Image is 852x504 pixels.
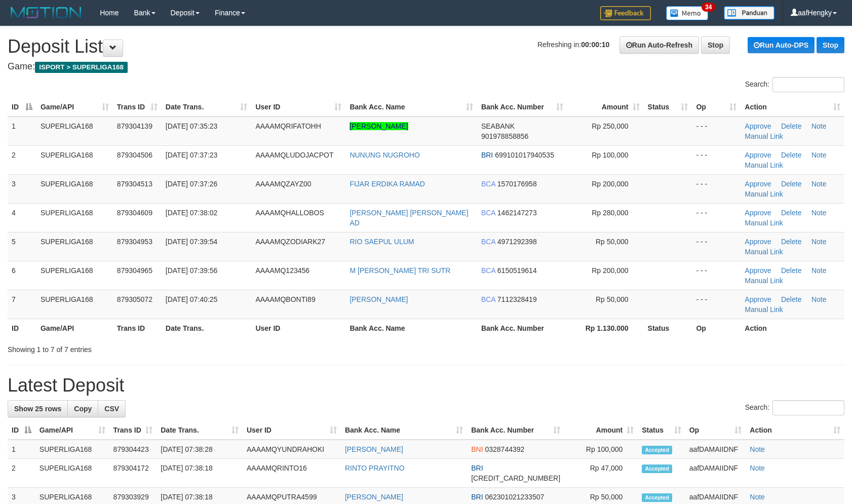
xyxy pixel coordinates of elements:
th: Game/API: activate to sort column ascending [36,98,113,117]
a: Note [811,180,827,188]
span: Accepted [642,446,672,454]
th: Date Trans.: activate to sort column ascending [162,98,252,117]
span: Copy 7112328419 to clipboard [497,295,537,303]
span: Copy 696901020130538 to clipboard [471,474,560,482]
span: [DATE] 07:35:23 [166,122,217,130]
td: SUPERLIGA168 [36,174,113,203]
th: Op: activate to sort column ascending [692,98,741,117]
td: 3 [8,174,36,203]
a: Run Auto-Refresh [619,36,699,54]
th: Game/API: activate to sort column ascending [35,421,109,440]
span: 879304139 [117,122,152,130]
a: Approve [745,151,771,159]
th: User ID: activate to sort column ascending [251,98,345,117]
th: Status: activate to sort column ascending [644,98,692,117]
td: 4 [8,203,36,232]
span: BCA [481,180,495,188]
a: Delete [781,122,801,130]
span: ISPORT > SUPERLIGA168 [35,62,128,73]
td: aafDAMAIIDNF [685,440,746,459]
span: BCA [481,295,495,303]
a: Approve [745,122,771,130]
td: - - - [692,290,741,319]
a: [PERSON_NAME] [350,295,408,303]
a: Note [811,151,827,159]
a: Manual Link [745,161,783,169]
th: Bank Acc. Name [345,319,477,337]
span: CSV [104,405,119,413]
span: [DATE] 07:38:02 [166,209,217,217]
td: 5 [8,232,36,261]
a: NUNUNG NUGROHO [350,151,419,159]
th: User ID [251,319,345,337]
td: 6 [8,261,36,290]
strong: 00:00:10 [581,41,609,49]
a: Approve [745,295,771,303]
span: AAAAMQ123456 [255,266,309,275]
td: SUPERLIGA168 [36,232,113,261]
td: 7 [8,290,36,319]
td: 1 [8,117,36,146]
td: SUPERLIGA168 [36,261,113,290]
span: Copy 901978858856 to clipboard [481,132,528,140]
input: Search: [772,77,844,92]
span: Rp 100,000 [592,151,628,159]
a: Note [750,445,765,453]
a: Note [811,295,827,303]
a: CSV [98,400,126,417]
span: 34 [702,3,715,12]
span: AAAAMQZAYZ00 [255,180,311,188]
h1: Latest Deposit [8,375,844,396]
span: BNI [471,445,483,453]
span: [DATE] 07:39:54 [166,238,217,246]
th: Date Trans. [162,319,252,337]
a: Delete [781,180,801,188]
a: Note [750,493,765,501]
span: BRI [471,493,483,501]
th: Bank Acc. Name: activate to sort column ascending [345,98,477,117]
a: Manual Link [745,132,783,140]
span: BCA [481,209,495,217]
a: [PERSON_NAME] [PERSON_NAME] AD [350,209,468,227]
img: panduan.png [724,6,774,20]
td: 879304423 [109,440,157,459]
span: Copy [74,405,92,413]
span: Copy 6150519614 to clipboard [497,266,537,275]
h1: Deposit List [8,36,844,57]
span: BCA [481,238,495,246]
td: [DATE] 07:38:18 [157,459,243,488]
span: 879304506 [117,151,152,159]
a: Delete [781,266,801,275]
span: BRI [471,464,483,472]
label: Search: [745,400,844,415]
span: Rp 50,000 [596,238,629,246]
a: RIO SAEPUL ULUM [350,238,414,246]
span: Rp 280,000 [592,209,628,217]
span: AAAAMQHALLOBOS [255,209,324,217]
th: Action: activate to sort column ascending [746,421,844,440]
label: Search: [745,77,844,92]
td: 2 [8,145,36,174]
span: Rp 50,000 [596,295,629,303]
span: [DATE] 07:39:56 [166,266,217,275]
th: Trans ID: activate to sort column ascending [109,421,157,440]
a: Approve [745,238,771,246]
a: Manual Link [745,305,783,314]
span: AAAAMQBONTI89 [255,295,315,303]
th: Status [644,319,692,337]
th: Amount: activate to sort column ascending [564,421,638,440]
a: Manual Link [745,219,783,227]
span: 879304953 [117,238,152,246]
a: [PERSON_NAME] [350,122,408,130]
a: RINTO PRAYITNO [345,464,405,472]
h4: Game: [8,62,844,72]
span: SEABANK [481,122,515,130]
td: - - - [692,117,741,146]
span: 879304513 [117,180,152,188]
th: ID: activate to sort column descending [8,421,35,440]
a: Manual Link [745,190,783,198]
td: aafDAMAIIDNF [685,459,746,488]
td: Rp 100,000 [564,440,638,459]
span: BRI [481,151,493,159]
a: Manual Link [745,248,783,256]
